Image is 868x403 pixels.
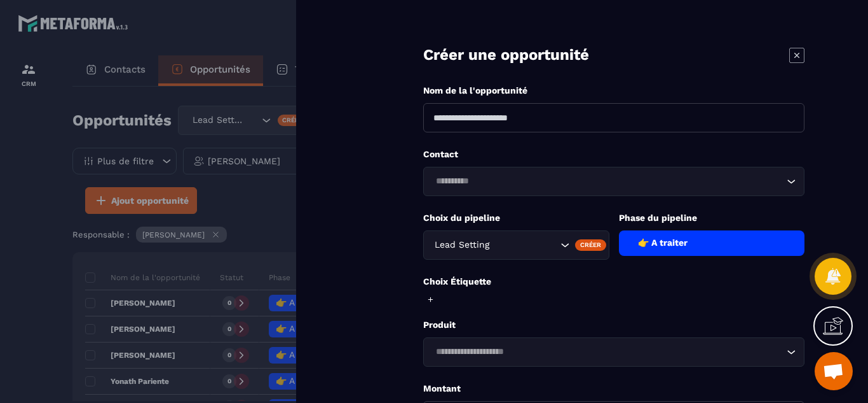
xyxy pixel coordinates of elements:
[423,85,804,97] p: Nom de la l'opportunité
[619,212,805,224] p: Phase du pipeline
[423,230,609,260] div: Search for option
[423,148,804,160] p: Contact
[423,167,804,196] div: Search for option
[815,352,853,390] div: Ouvrir le chat
[423,319,804,331] p: Produit
[423,337,804,367] div: Search for option
[492,238,557,252] input: Search for option
[423,45,589,66] p: Créer une opportunité
[423,383,804,395] p: Montant
[431,174,783,188] input: Search for option
[423,276,804,288] p: Choix Étiquette
[423,212,609,224] p: Choix du pipeline
[575,239,606,251] div: Créer
[431,238,492,252] span: Lead Setting
[431,345,783,359] input: Search for option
